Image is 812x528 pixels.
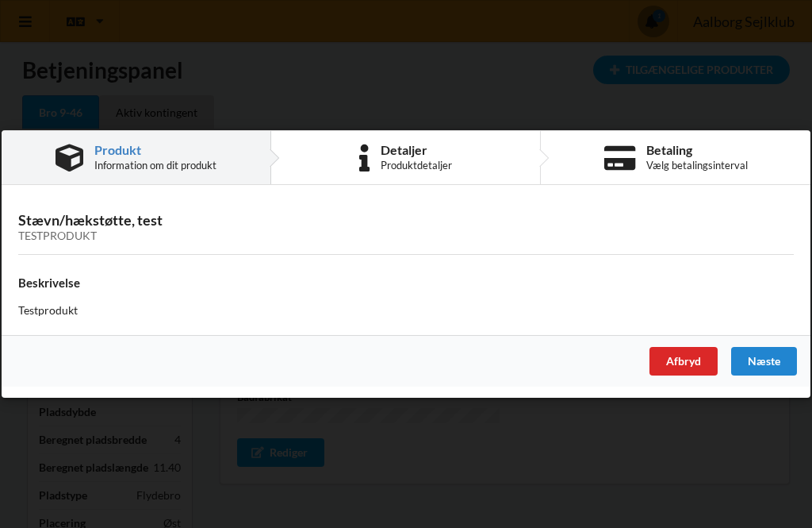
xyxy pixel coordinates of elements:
div: Næste [731,347,797,376]
div: Produkt [94,144,216,156]
div: Information om dit produkt [94,159,216,172]
div: Detaljer [381,144,452,156]
div: Vælg betalingsinterval [646,159,748,172]
div: Betaling [646,144,748,156]
h4: Beskrivelse [18,276,794,291]
div: Testprodukt [18,229,794,243]
p: Testprodukt [18,303,794,318]
h3: Stævn/hækstøtte, test [18,211,794,243]
div: Afbryd [649,347,718,376]
div: Produktdetaljer [381,159,452,172]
